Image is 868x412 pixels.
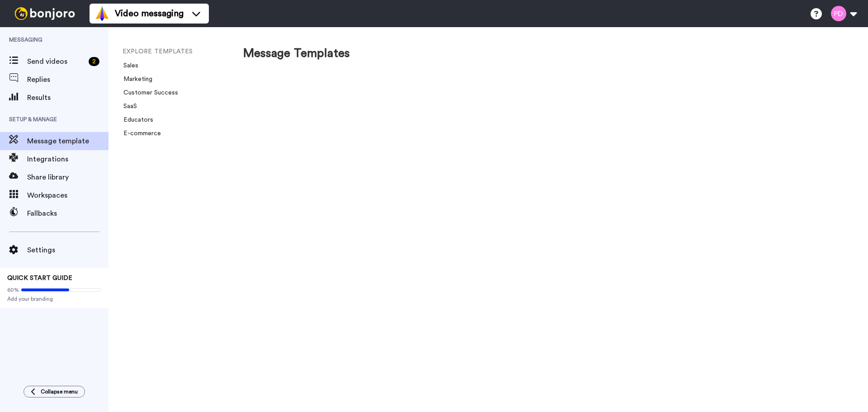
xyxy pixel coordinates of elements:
[118,103,137,109] a: SaaS
[118,90,178,96] a: Customer Success
[27,136,108,147] span: Message template
[27,56,85,67] span: Send videos
[7,275,72,281] span: QUICK START GUIDE
[27,74,108,85] span: Replies
[118,117,153,123] a: Educators
[27,154,108,165] span: Integrations
[118,62,138,69] a: Sales
[27,190,108,201] span: Workspaces
[115,7,184,20] span: Video messaging
[27,208,108,219] span: Fallbacks
[243,45,689,62] div: Message Templates
[27,245,108,256] span: Settings
[118,76,152,82] a: Marketing
[27,172,108,183] span: Share library
[123,47,245,57] li: EXPLORE TEMPLATES
[7,295,101,303] span: Add your branding
[11,7,79,20] img: bj-logo-header-white.svg
[27,92,108,103] span: Results
[7,286,19,294] span: 60%
[89,57,99,66] div: 2
[118,130,161,137] a: E-commerce
[24,386,85,398] button: Collapse menu
[95,6,109,21] img: vm-color.svg
[41,388,78,395] span: Collapse menu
